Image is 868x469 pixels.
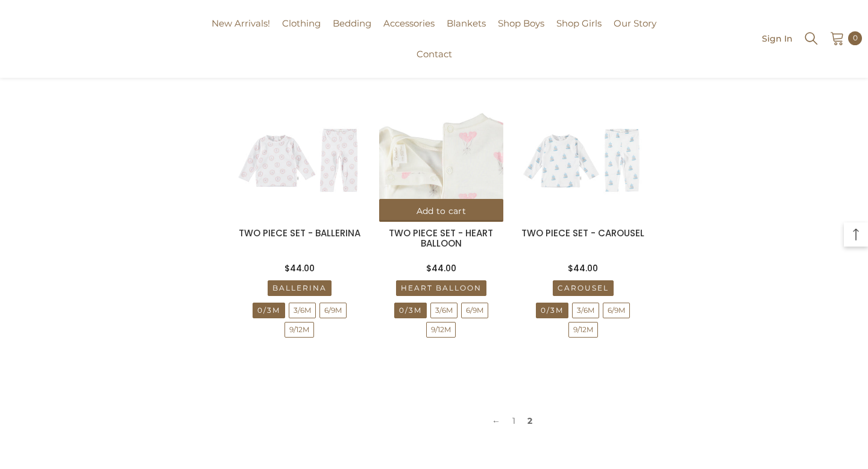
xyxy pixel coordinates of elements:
[568,322,598,338] span: 9/12M
[608,16,662,47] a: Our Story
[285,323,313,337] span: 9/12M
[853,31,858,45] span: 0
[550,16,608,47] a: Shop Girls
[498,17,544,29] span: Shop Boys
[614,17,656,29] span: Our Story
[383,17,435,29] span: Accessories
[536,303,568,318] span: 0/3M
[431,303,457,318] span: 3/6M
[389,227,493,250] a: TWO PIECE SET - HEART BALLOON
[426,262,456,274] span: $44.00
[553,281,613,295] span: CAROUSEL
[762,34,793,43] span: Sign In
[603,303,629,318] span: 6/9M
[441,16,492,47] a: Blankets
[239,227,360,239] a: TWO PIECE SET - BALLERINA
[395,303,426,318] span: 0/3M
[417,206,466,216] span: Add to cart
[285,322,314,338] span: 9/12M
[486,412,506,430] a: ←
[553,280,614,296] span: CAROUSEL
[492,16,550,47] a: Shop Boys
[396,280,486,296] span: HEART BALLOON
[253,303,285,318] span: 0/3M
[379,199,503,222] button: Add to cart
[569,323,597,337] span: 9/12M
[573,303,599,318] span: 3/6M
[603,303,630,318] span: 6/9M
[462,303,488,318] span: 6/9M
[289,303,315,318] span: 3/6M
[410,47,458,78] a: Contact
[426,322,456,338] span: 9/12M
[521,227,644,239] a: TWO PIECE SET - CAROUSEL
[461,303,488,318] span: 6/9M
[289,303,316,318] span: 3/6M
[427,323,455,337] span: 9/12M
[521,412,538,430] span: 2
[319,303,347,318] span: 6/9M
[212,17,270,29] span: New Arrivals!
[206,16,276,47] a: New Arrivals!
[320,303,346,318] span: 6/9M
[285,262,315,274] span: $44.00
[282,17,321,29] span: Clothing
[417,48,452,60] span: Contact
[447,17,486,29] span: Blankets
[6,34,44,43] a: Pimalu
[253,303,285,318] span: 0/3M
[377,16,441,47] a: Accessories
[506,412,521,430] a: 1
[268,280,332,296] span: BALLERINA
[568,262,598,274] span: $44.00
[804,30,819,46] summary: Search
[333,17,371,29] span: Bedding
[572,303,599,318] span: 3/6M
[556,17,602,29] span: Shop Girls
[536,303,568,318] span: 0/3M
[268,281,331,295] span: BALLERINA
[762,34,793,43] a: Sign In
[327,16,377,47] a: Bedding
[394,303,427,318] span: 0/3M
[430,303,458,318] span: 3/6M
[397,281,486,295] span: HEART BALLOON
[276,16,327,47] a: Clothing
